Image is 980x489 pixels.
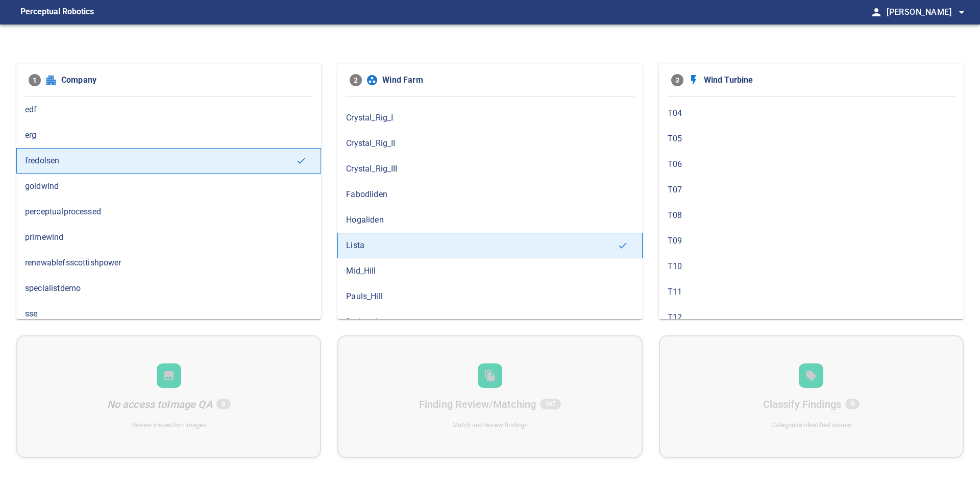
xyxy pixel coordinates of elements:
[16,174,321,199] div: goldwind
[704,74,951,86] span: Wind Turbine
[668,158,955,170] span: T06
[346,163,633,175] span: Crystal_Rig_III
[25,129,312,141] span: erg
[25,308,312,320] span: sse
[659,152,964,177] div: T06
[659,126,964,152] div: T05
[668,133,955,145] span: T05
[16,250,321,276] div: renewablefsscottishpower
[350,74,362,86] span: 2
[346,239,617,252] span: Lista
[668,286,955,298] span: T11
[671,74,683,86] span: 3
[659,228,964,254] div: T09
[346,214,633,226] span: Hogaliden
[25,282,312,295] span: specialistdemo
[25,180,312,192] span: goldwind
[346,265,633,277] span: Mid_Hill
[25,104,312,116] span: edf
[668,235,955,247] span: T09
[16,199,321,225] div: perceptualprocessed
[337,156,642,182] div: Crystal_Rig_III
[25,231,312,243] span: primewind
[337,182,642,207] div: Fabodliden
[337,105,642,131] div: Crystal_Rig_I
[659,305,964,330] div: T12
[337,284,642,309] div: Pauls_Hill
[337,258,642,284] div: Mid_Hill
[16,225,321,250] div: primewind
[668,311,955,324] span: T12
[955,6,968,18] span: arrow_drop_down
[659,101,964,126] div: T04
[346,137,633,150] span: Crystal_Rig_II
[346,316,633,328] span: Rothes_I
[668,107,955,119] span: T04
[337,207,642,233] div: Hogaliden
[61,74,309,86] span: Company
[337,233,642,258] div: Lista
[668,184,955,196] span: T07
[382,74,630,86] span: Wind Farm
[25,155,296,167] span: fredolsen
[337,309,642,335] div: Rothes_I
[659,279,964,305] div: T11
[16,301,321,327] div: sse
[20,4,94,20] figcaption: Perceptual Robotics
[659,203,964,228] div: T08
[883,2,968,22] button: [PERSON_NAME]
[659,177,964,203] div: T07
[25,257,312,269] span: renewablefsscottishpower
[346,188,633,201] span: Fabodliden
[887,5,968,19] span: [PERSON_NAME]
[16,148,321,174] div: fredolsen
[25,206,312,218] span: perceptualprocessed
[16,276,321,301] div: specialistdemo
[337,131,642,156] div: Crystal_Rig_II
[346,290,633,303] span: Pauls_Hill
[16,123,321,148] div: erg
[668,209,955,222] span: T08
[346,112,633,124] span: Crystal_Rig_I
[29,74,41,86] span: 1
[659,254,964,279] div: T10
[870,6,883,18] span: person
[16,97,321,123] div: edf
[668,260,955,273] span: T10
